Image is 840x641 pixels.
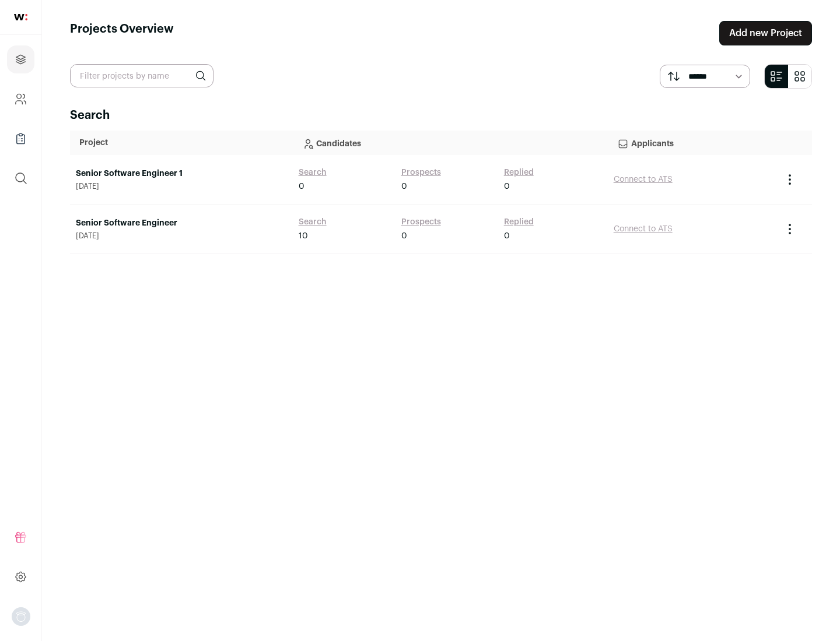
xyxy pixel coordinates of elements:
[504,167,534,178] a: Replied
[401,167,441,178] a: Prospects
[70,107,812,124] h2: Search
[504,181,510,192] span: 0
[614,175,673,184] a: Connect to ATS
[504,230,510,242] span: 0
[299,216,327,228] a: Search
[76,168,287,179] a: Senior Software Engineer 1
[70,64,213,87] input: Filter projects by name
[401,230,407,242] span: 0
[504,216,534,228] a: Replied
[299,230,308,242] span: 10
[12,607,30,626] img: nopic.png
[14,14,27,20] img: wellfound-shorthand-0d5821cbd27db2630d0214b213865d53afaa358527fdda9d0ea32b1df1b89c2c.svg
[302,131,598,154] p: Candidates
[76,182,287,191] span: [DATE]
[401,216,441,228] a: Prospects
[12,607,30,626] button: Open dropdown
[299,181,304,192] span: 0
[7,45,34,73] a: Projects
[719,21,812,45] a: Add new Project
[783,222,797,236] button: Project Actions
[614,225,673,233] a: Connect to ATS
[617,131,768,154] p: Applicants
[783,172,797,186] button: Project Actions
[70,21,174,45] h1: Projects Overview
[76,231,287,241] span: [DATE]
[7,125,34,153] a: Company Lists
[299,167,327,178] a: Search
[401,181,407,192] span: 0
[7,85,34,113] a: Company and ATS Settings
[79,137,283,149] p: Project
[76,217,287,229] a: Senior Software Engineer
